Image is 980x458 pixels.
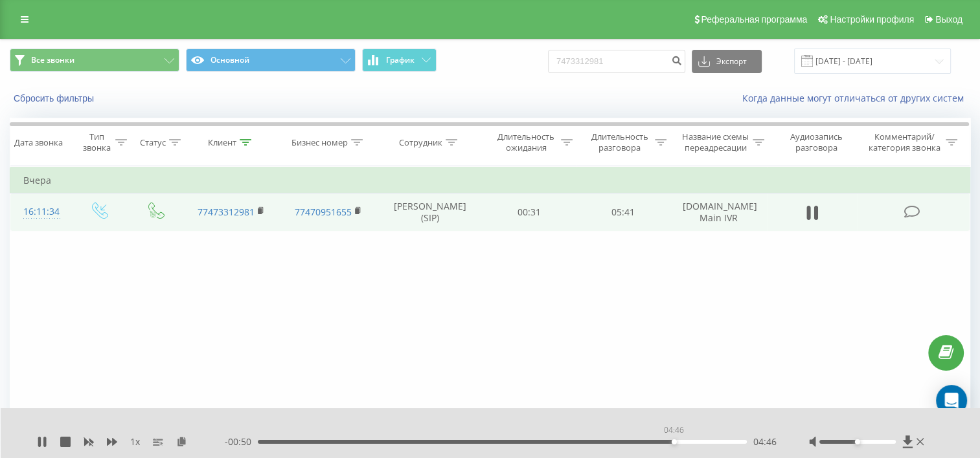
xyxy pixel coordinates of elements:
a: Когда данные могут отличаться от других систем [742,92,970,104]
span: Выход [935,14,963,25]
span: Все звонки [31,55,74,65]
td: [PERSON_NAME] (SIP) [378,193,483,231]
span: Реферальная программа [701,14,807,25]
div: Accessibility label [855,439,860,444]
button: График [362,49,437,72]
div: Длительность разговора [587,131,652,153]
a: 77470951655 [295,206,352,218]
div: Клиент [208,137,236,148]
button: Все звонки [10,49,179,72]
input: Поиск по номеру [548,50,685,73]
div: Статус [140,137,166,148]
div: 04:46 [661,421,687,439]
td: Вчера [10,168,970,193]
td: 00:31 [483,193,576,231]
div: Бизнес номер [291,137,348,148]
span: 04:46 [753,435,777,448]
td: [DOMAIN_NAME] Main IVR [670,193,767,231]
button: Экспорт [692,50,762,73]
td: 05:41 [576,193,670,231]
div: Аудиозапись разговора [779,131,854,153]
div: Комментарий/категория звонка [867,131,942,153]
div: Open Intercom Messenger [936,385,967,416]
div: Тип звонка [82,131,112,153]
span: 1 x [130,435,140,448]
span: График [386,56,415,65]
div: Сотрудник [399,137,442,148]
button: Основной [186,49,356,72]
div: Название схемы переадресации [681,131,749,153]
div: Длительность ожидания [494,131,558,153]
span: Настройки профиля [830,14,914,25]
div: 16:11:34 [23,199,57,224]
div: Accessibility label [672,439,677,444]
button: Сбросить фильтры [10,93,100,104]
span: - 00:50 [225,435,258,448]
a: 77473312981 [198,206,255,218]
div: Дата звонка [14,137,63,148]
